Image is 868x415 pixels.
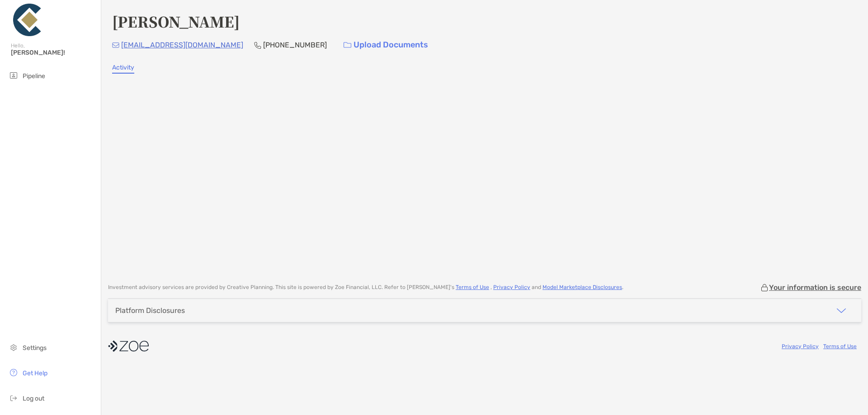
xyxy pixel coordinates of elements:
[121,39,243,51] p: [EMAIL_ADDRESS][DOMAIN_NAME]
[112,64,134,74] a: Activity
[115,306,185,315] div: Platform Disclosures
[8,70,19,81] img: pipeline icon
[542,284,622,290] a: Model Marketplace Disclosures
[11,4,43,36] img: Zoe Logo
[263,39,327,51] p: [PHONE_NUMBER]
[8,342,19,353] img: settings icon
[823,343,857,350] a: Terms of Use
[836,305,847,316] img: icon arrow
[23,344,47,352] span: Settings
[8,367,19,378] img: get-help icon
[344,42,351,48] img: button icon
[112,42,119,48] img: Email Icon
[8,392,19,403] img: logout icon
[254,42,261,49] img: Phone Icon
[493,284,530,290] a: Privacy Policy
[108,284,623,291] p: Investment advisory services are provided by Creative Planning . This site is powered by Zoe Fina...
[23,72,45,80] span: Pipeline
[769,283,861,292] p: Your information is secure
[23,369,47,377] span: Get Help
[23,395,44,402] span: Log out
[108,336,149,356] img: company logo
[782,343,819,350] a: Privacy Policy
[11,49,95,56] span: [PERSON_NAME]!
[112,11,240,32] h4: [PERSON_NAME]
[456,284,489,290] a: Terms of Use
[338,35,434,55] a: Upload Documents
